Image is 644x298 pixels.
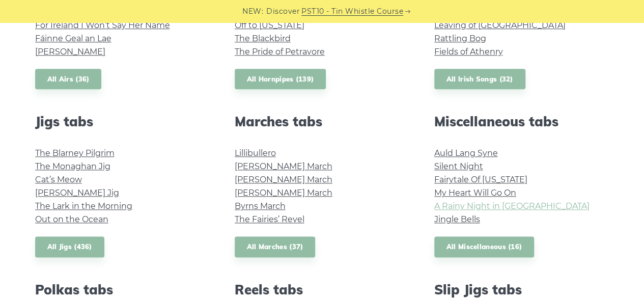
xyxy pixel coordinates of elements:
a: The Monaghan Jig [35,161,110,171]
a: PST10 - Tin Whistle Course [301,6,403,17]
a: The Pride of Petravore [235,47,325,57]
a: Fáinne Geal an Lae [35,34,111,43]
a: Byrns March [235,201,286,211]
a: All Marches (37) [235,236,316,257]
a: My Heart Will Go On [434,188,516,198]
a: The Fairies’ Revel [235,214,304,224]
a: All Jigs (436) [35,236,104,257]
a: All Airs (36) [35,69,102,90]
span: NEW: [242,6,263,17]
a: The Blackbird [235,34,291,43]
a: All Miscellaneous (16) [434,236,535,257]
a: All Irish Songs (32) [434,69,525,90]
a: Fairytale Of [US_STATE] [434,175,527,184]
a: For Ireland I Won’t Say Her Name [35,20,170,30]
h2: Polkas tabs [35,282,210,297]
a: Jingle Bells [434,214,480,224]
a: [PERSON_NAME] [35,47,105,57]
a: Out on the Ocean [35,214,108,224]
a: Silent Night [434,161,483,171]
a: The Lark in the Morning [35,201,132,211]
a: Off to [US_STATE] [235,20,304,30]
a: Cat’s Meow [35,175,82,184]
a: Auld Lang Syne [434,148,498,158]
a: [PERSON_NAME] March [235,175,332,184]
a: [PERSON_NAME] Jig [35,188,119,198]
a: Lillibullero [235,148,276,158]
a: All Hornpipes (139) [235,69,326,90]
h2: Reels tabs [235,282,410,297]
a: The Blarney Pilgrim [35,148,115,158]
h2: Miscellaneous tabs [434,114,609,129]
span: Discover [266,6,300,17]
a: Rattling Bog [434,34,486,43]
a: Fields of Athenry [434,47,503,57]
h2: Slip Jigs tabs [434,282,609,297]
h2: Jigs tabs [35,114,210,129]
a: [PERSON_NAME] March [235,161,332,171]
a: [PERSON_NAME] March [235,188,332,198]
a: A Rainy Night in [GEOGRAPHIC_DATA] [434,201,590,211]
a: Leaving of [GEOGRAPHIC_DATA] [434,20,566,30]
h2: Marches tabs [235,114,410,129]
